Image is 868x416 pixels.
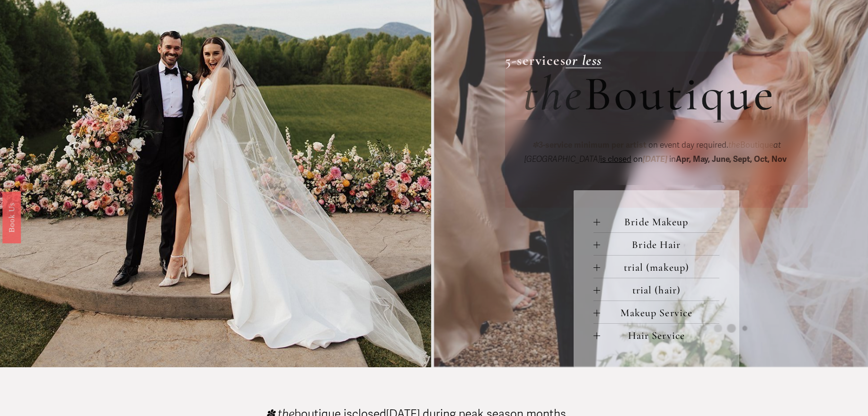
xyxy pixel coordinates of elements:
[667,154,788,164] span: in
[593,278,719,301] button: trial (hair)
[600,216,719,228] span: Bride Makeup
[600,154,631,164] span: is closed
[505,52,566,69] strong: 5-services
[728,140,773,150] span: Boutique
[2,191,21,243] a: Book Us
[566,52,602,69] a: or less
[539,140,647,150] strong: 3-service minimum per artist
[643,154,667,164] em: [DATE]
[600,329,719,342] span: Hair Service
[676,154,787,164] strong: Apr, May, June, Sept, Oct, Nov
[584,64,776,123] span: Boutique
[600,284,719,296] span: trial (hair)
[593,256,719,278] button: trial (makeup)
[532,140,539,150] em: ✽
[593,233,719,255] button: Bride Hair
[593,324,719,346] button: Hair Service
[600,261,719,274] span: trial (makeup)
[728,140,740,150] em: the
[523,64,584,123] em: the
[593,210,719,232] button: Bride Makeup
[593,301,719,323] button: Makeup Service
[600,307,719,319] span: Makeup Service
[523,138,789,167] p: on
[600,239,719,251] span: Bride Hair
[647,140,728,150] span: on event day required.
